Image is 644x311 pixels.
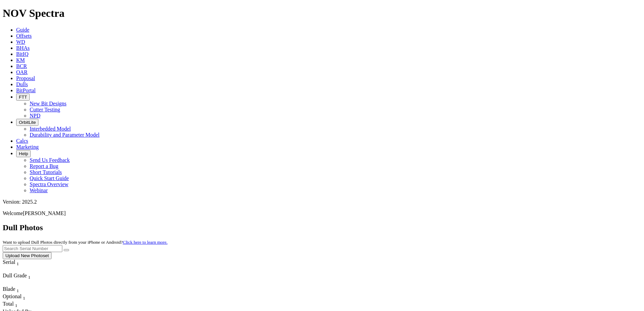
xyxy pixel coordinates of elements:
span: OrbitLite [19,120,36,125]
sub: 1 [15,303,18,308]
h1: NOV Spectra [3,7,641,20]
div: Version: 2025.2 [3,199,641,205]
a: Durability and Parameter Model [30,132,100,138]
a: BHAs [16,45,30,51]
div: Sort None [3,293,26,301]
div: Column Menu [3,267,31,273]
sub: 1 [17,288,19,293]
div: Optional Sort None [3,293,26,301]
span: Sort None [17,286,19,292]
a: Short Tutorials [30,169,62,175]
span: Dull Grade [3,273,27,278]
a: KM [16,57,25,63]
a: Proposal [16,75,35,81]
a: Send Us Feedback [30,157,70,163]
div: Serial Sort None [3,259,31,267]
a: OAR [16,69,28,75]
div: Sort None [3,286,26,293]
button: OrbitLite [16,119,38,126]
a: New Bit Designs [30,101,66,106]
span: Total [3,301,14,307]
span: Sort None [15,301,18,307]
a: Webinar [30,187,48,193]
h2: Dull Photos [3,223,641,232]
span: [PERSON_NAME] [23,210,66,216]
a: Click here to learn more. [123,240,168,245]
div: Dull Grade Sort None [3,273,50,280]
div: Column Menu [3,280,50,286]
span: Sort None [17,259,19,265]
button: Help [16,150,31,157]
sub: 1 [17,261,19,266]
a: Quick Start Guide [30,175,69,181]
span: Help [19,151,28,156]
input: Search Serial Number [3,245,62,252]
a: Dulls [16,81,28,87]
span: Blade [3,286,15,292]
a: NPD [30,113,40,118]
span: FTT [19,95,27,100]
a: Guide [16,27,29,33]
button: FTT [16,94,30,101]
a: Offsets [16,33,32,39]
a: BitPortal [16,88,36,93]
a: Calcs [16,138,28,144]
sub: 1 [28,275,31,280]
div: Blade Sort None [3,286,26,293]
a: Report a Bug [30,163,58,169]
span: Sort None [28,273,31,278]
span: Serial [3,259,15,265]
div: Sort None [3,259,31,273]
a: Interbedded Model [30,126,71,132]
span: Optional [3,293,22,299]
div: Sort None [3,273,50,286]
a: WD [16,39,25,45]
a: Marketing [16,144,39,150]
button: Upload New Photoset [3,252,52,259]
a: Spectra Overview [30,181,68,187]
div: Total Sort None [3,301,26,308]
div: Sort None [3,301,26,308]
small: Want to upload Dull Photos directly from your iPhone or Android? [3,240,167,245]
a: Cutter Testing [30,107,60,112]
p: Welcome [3,210,641,216]
sub: 1 [23,296,25,301]
a: BCR [16,63,27,69]
span: Sort None [23,293,25,299]
a: BitIQ [16,51,28,57]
